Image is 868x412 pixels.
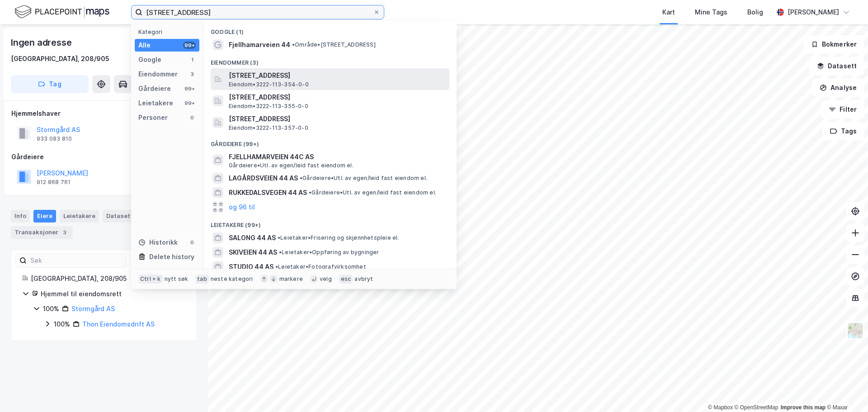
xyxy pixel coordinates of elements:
div: 99+ [183,99,196,107]
div: tab [195,275,209,284]
button: Analyse [812,79,864,97]
div: 99+ [183,85,196,92]
span: Gårdeiere • Utl. av egen/leid fast eiendom el. [309,189,436,196]
span: • [292,41,295,48]
input: Søk på adresse, matrikkel, gårdeiere, leietakere eller personer [142,5,373,19]
img: logo.f888ab2527a4732fd821a326f86c7f29.svg [14,4,109,20]
div: Gårdeiere (99+) [203,133,457,150]
div: Personer [138,112,168,123]
div: avbryt [354,275,373,283]
div: Delete history [149,251,194,262]
span: Eiendom • 3222-113-354-0-0 [229,81,309,88]
div: Kart [662,7,675,18]
div: Hjemmelshaver [11,108,197,119]
span: • [275,263,278,270]
span: Gårdeiere • Utl. av egen/leid fast eiendom el. [229,162,354,169]
div: [GEOGRAPHIC_DATA], 208/905 [11,53,109,64]
span: Leietaker • Frisering og skjønnhetspleie el. [278,234,399,242]
div: nytt søk [165,275,189,283]
button: Tag [11,75,89,93]
span: FJELLHAMARVEIEN 44C AS [229,152,446,162]
div: Eiendommer [138,69,178,80]
div: 0 [189,239,196,246]
span: • [309,189,311,196]
button: Datasett [809,57,864,75]
a: Improve this map [781,404,826,411]
a: OpenStreetMap [735,404,778,411]
button: og 96 til [229,202,255,213]
span: [STREET_ADDRESS] [229,92,446,103]
span: Leietaker • Fotografvirksomhet [275,263,366,270]
div: 100% [43,303,59,314]
div: Ingen adresse [11,35,73,50]
span: SKIVEIEN 44 AS [229,247,277,258]
div: Google (1) [203,21,457,38]
span: • [300,175,302,181]
div: 3 [60,228,69,237]
span: Eiendom • 3222-113-355-0-0 [229,103,308,110]
div: 3 [189,71,196,78]
span: Område • [STREET_ADDRESS] [292,41,376,48]
div: velg [320,275,332,283]
div: Kategori [138,28,199,35]
button: Tags [822,122,864,140]
button: Filter [821,100,864,118]
span: STUDIO 44 AS [229,261,274,272]
span: Fjellhamarveien 44 [229,39,290,50]
div: Kontrollprogram for chat [823,369,868,412]
span: Eiendom • 3222-113-357-0-0 [229,124,308,132]
div: 912 868 761 [37,179,71,186]
span: Leietaker • Oppføring av bygninger [279,249,379,256]
span: RUKKEDALSVEGEN 44 AS [229,187,307,198]
input: Søk [27,254,126,267]
div: markere [279,275,303,283]
div: 1 [189,56,196,63]
div: Hjemmel til eiendomsrett [41,289,186,299]
div: 933 083 810 [37,135,72,142]
a: Stormgård AS [71,305,115,313]
div: Gårdeiere [11,152,197,162]
img: Z [847,322,864,339]
span: [STREET_ADDRESS] [229,70,446,81]
div: 0 [189,114,196,121]
span: • [278,234,280,241]
div: Eiere [33,210,56,223]
div: Historikk [138,237,178,248]
div: Info [11,210,30,223]
div: 99+ [183,42,196,49]
div: [PERSON_NAME] [788,7,839,18]
div: 100% [54,319,70,330]
button: Bokmerker [803,35,864,53]
div: Alle [138,40,151,51]
div: neste kategori [211,275,253,283]
span: • [279,249,282,256]
span: LAGÅRDSVEIEN 44 AS [229,173,298,184]
div: esc [339,275,353,284]
div: Leietakere [138,98,173,109]
span: Gårdeiere • Utl. av egen/leid fast eiendom el. [300,175,427,182]
div: Eiendommer (3) [203,52,457,68]
div: Bolig [747,7,763,18]
div: Mine Tags [695,7,727,18]
span: [STREET_ADDRESS] [229,114,446,124]
div: Google [138,54,161,65]
a: Mapbox [708,404,733,411]
div: Leietakere [60,210,99,223]
div: [GEOGRAPHIC_DATA], 208/905 [31,273,186,284]
div: Ctrl + k [138,275,163,284]
a: Thon Eiendomsdrift AS [82,320,155,328]
div: Transaksjoner [11,226,73,239]
div: Datasett [103,210,137,223]
iframe: Chat Widget [823,369,868,412]
div: Gårdeiere [138,83,171,94]
span: SALONG 44 AS [229,232,276,243]
div: Leietakere (99+) [203,214,457,231]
